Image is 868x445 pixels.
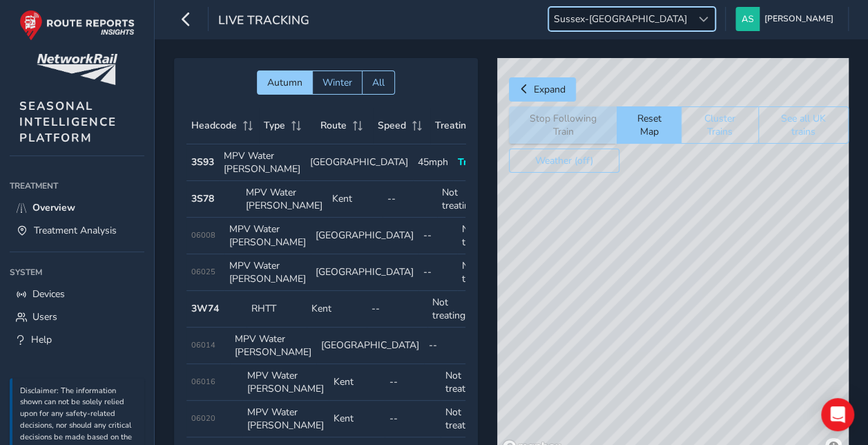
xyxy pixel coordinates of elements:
td: Not treating [427,291,488,328]
span: SEASONAL INTELLIGENCE PLATFORM [19,98,117,146]
button: Autumn [257,70,312,95]
td: -- [424,328,468,364]
img: diamond-layout [735,7,760,31]
td: MPV Water [PERSON_NAME] [224,254,311,291]
a: Users [10,305,144,328]
span: Help [31,333,52,346]
span: Treating [435,119,472,132]
span: Users [32,310,57,323]
td: -- [367,291,427,328]
span: Overview [32,201,75,214]
td: MPV Water [PERSON_NAME] [230,328,316,364]
img: customer logo [37,54,117,85]
a: Treatment Analysis [10,219,144,242]
span: Headcode [191,119,237,132]
span: 06014 [191,340,215,350]
strong: 3W74 [191,302,219,315]
td: -- [385,364,441,401]
td: Not treating [437,181,492,218]
td: [GEOGRAPHIC_DATA] [311,254,418,291]
a: Overview [10,196,144,219]
td: MPV Water [PERSON_NAME] [242,401,329,437]
td: -- [383,181,438,218]
td: Not treating [457,218,500,254]
span: Treatment Analysis [34,224,117,237]
span: Autumn [267,76,302,89]
div: Open Intercom Messenger [821,398,854,431]
span: 06008 [191,230,215,240]
td: Kent [329,364,385,401]
button: Reset Map [617,106,681,144]
td: Kent [329,401,385,437]
span: Expand [534,83,566,96]
button: Expand [509,77,576,102]
span: [PERSON_NAME] [764,7,833,31]
td: -- [385,401,441,437]
button: Cluster Trains [681,106,758,144]
div: System [10,262,144,283]
span: Devices [32,287,65,301]
span: All [372,76,385,89]
td: Not treating [457,254,500,291]
span: Live Tracking [218,12,309,31]
td: Not treating [441,401,496,437]
span: Treating [458,155,495,169]
td: [GEOGRAPHIC_DATA] [311,218,418,254]
strong: 3S78 [191,192,214,205]
button: Weather (off) [509,149,619,173]
a: Devices [10,283,144,305]
span: 06020 [191,413,215,424]
span: Route [320,119,347,132]
td: [GEOGRAPHIC_DATA] [305,144,413,181]
span: Type [264,119,285,132]
td: -- [418,254,457,291]
td: MPV Water [PERSON_NAME] [219,144,305,181]
td: 45mph [413,144,453,181]
img: rr logo [19,10,135,41]
div: Treatment [10,176,144,196]
td: RHTT [247,291,307,328]
td: Kent [307,291,367,328]
td: Not treating [441,364,496,401]
td: MPV Water [PERSON_NAME] [241,181,327,218]
button: See all UK trains [758,106,849,144]
td: MPV Water [PERSON_NAME] [242,364,329,401]
span: 06025 [191,267,215,277]
button: Winter [312,70,362,95]
a: Help [10,328,144,351]
td: Kent [327,181,383,218]
span: 06016 [191,377,215,387]
button: [PERSON_NAME] [735,7,838,31]
button: All [362,70,395,95]
td: MPV Water [PERSON_NAME] [224,218,311,254]
span: Speed [378,119,406,132]
td: -- [418,218,457,254]
strong: 3S93 [191,155,214,169]
span: Sussex-[GEOGRAPHIC_DATA] [549,8,692,30]
span: Winter [322,76,352,89]
td: [GEOGRAPHIC_DATA] [316,328,424,364]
